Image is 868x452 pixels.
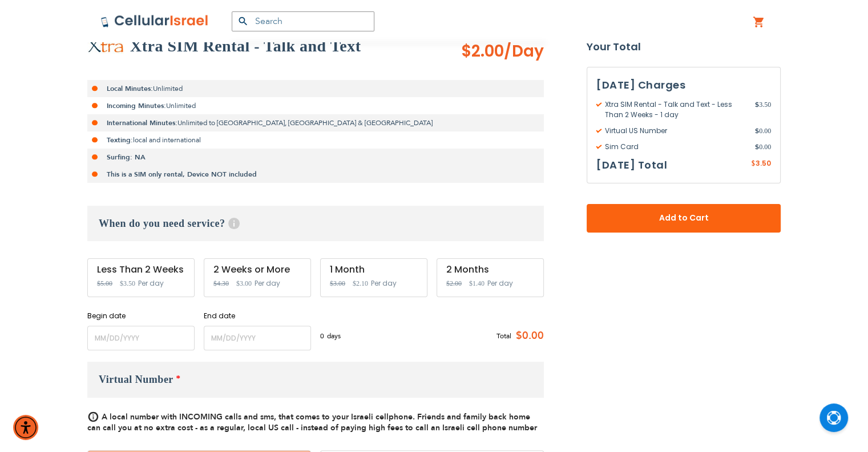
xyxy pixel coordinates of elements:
[228,218,240,229] span: Help
[496,331,511,341] span: Total
[13,415,38,440] div: Accessibility Menu
[755,126,759,136] span: $
[107,135,133,145] strong: Texting:
[87,411,537,433] span: A local number with INCOMING calls and sms, that comes to your Israeli cellphone. Friends and fam...
[138,278,164,289] span: Per day
[587,204,781,233] button: Add to Cart
[100,14,209,28] img: Cellular Israel Logo
[596,99,755,120] span: Xtra SIM Rental - Talk and Text - Less Than 2 Weeks - 1 day
[107,170,257,179] strong: This is a SIM only rental, Device NOT included
[107,84,153,93] strong: Local Minutes:
[446,265,534,275] div: 2 Months
[107,118,177,127] strong: International Minutes:
[596,126,755,136] span: Virtual US Number
[87,39,124,54] img: Xtra SIM Rental - Talk and Text
[755,142,759,152] span: $
[596,157,667,174] h3: [DATE] Total
[120,279,135,287] span: $3.50
[130,35,361,58] h2: Xtra SIM Rental - Talk and Text
[320,331,327,341] span: 0
[756,158,771,168] span: 3.50
[587,38,781,55] strong: Your Total
[97,265,185,275] div: Less Than 2 Weeks
[87,206,544,241] h3: When do you need service?
[446,279,462,287] span: $2.00
[330,265,418,275] div: 1 Month
[87,114,544,131] li: Unlimited to [GEOGRAPHIC_DATA], [GEOGRAPHIC_DATA] & [GEOGRAPHIC_DATA]
[99,374,173,385] span: Virtual Number
[511,327,544,345] span: $0.00
[236,279,252,287] span: $3.00
[204,311,311,321] label: End date
[232,11,374,31] input: Search
[97,279,112,287] span: $5.00
[330,279,345,287] span: $3.00
[469,279,485,287] span: $1.40
[87,326,195,350] input: MM/DD/YYYY
[596,77,771,94] h3: [DATE] Charges
[755,99,759,110] span: $
[213,265,301,275] div: 2 Weeks or More
[87,311,195,321] label: Begin date
[213,279,229,287] span: $4.30
[461,40,544,63] span: $2.00
[624,212,743,224] span: Add to Cart
[596,142,755,152] span: Sim Card
[107,101,166,110] strong: Incoming Minutes:
[327,331,341,341] span: days
[755,142,771,152] span: 0.00
[755,99,771,120] span: 3.50
[371,278,397,289] span: Per day
[504,40,544,63] span: /Day
[353,279,368,287] span: $2.10
[87,80,544,97] li: Unlimited
[87,97,544,114] li: Unlimited
[751,159,756,169] span: $
[487,278,513,289] span: Per day
[755,126,771,136] span: 0.00
[107,153,146,162] strong: Surfing: NA
[255,278,280,289] span: Per day
[204,326,311,350] input: MM/DD/YYYY
[87,131,544,149] li: local and international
